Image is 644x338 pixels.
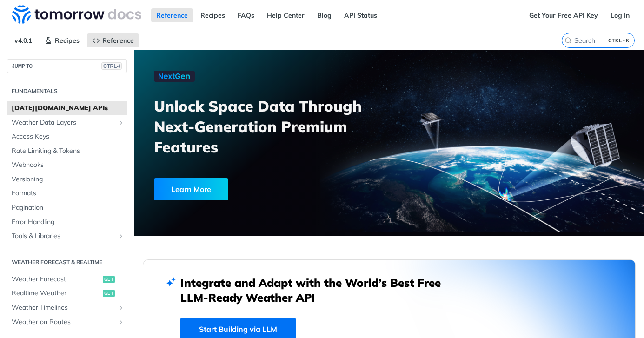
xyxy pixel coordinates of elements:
a: Realtime Weatherget [7,286,127,300]
button: Show subpages for Weather Data Layers [117,119,125,126]
a: Access Keys [7,130,127,144]
span: Error Handling [12,218,125,227]
span: Recipes [55,36,80,45]
a: Rate Limiting & Tokens [7,144,127,158]
a: Weather Data LayersShow subpages for Weather Data Layers [7,116,127,130]
span: Weather Data Layers [12,118,115,127]
span: get [103,276,115,283]
span: Pagination [12,203,125,212]
a: Versioning [7,172,127,186]
button: JUMP TOCTRL-/ [7,59,127,73]
a: Error Handling [7,215,127,229]
span: Rate Limiting & Tokens [12,146,125,156]
h2: Fundamentals [7,87,127,95]
a: Help Center [262,8,310,22]
img: Tomorrow.io Weather API Docs [12,5,141,24]
span: Access Keys [12,132,125,141]
svg: Search [564,37,572,44]
span: Tools & Libraries [12,232,115,241]
span: Formats [12,189,125,198]
span: Realtime Weather [12,289,100,298]
a: Formats [7,186,127,200]
span: v4.0.1 [9,33,37,47]
span: CTRL-/ [101,62,122,70]
span: Weather Timelines [12,303,115,312]
a: Blog [312,8,337,22]
a: API Status [339,8,382,22]
kbd: CTRL-K [606,36,632,45]
a: FAQs [232,8,259,22]
a: Webhooks [7,158,127,172]
a: Weather Forecastget [7,272,127,286]
h2: Weather Forecast & realtime [7,258,127,266]
a: [DATE][DOMAIN_NAME] APIs [7,101,127,115]
a: Reference [151,8,193,22]
a: Recipes [195,8,230,22]
a: Weather TimelinesShow subpages for Weather Timelines [7,301,127,315]
a: Tools & LibrariesShow subpages for Tools & Libraries [7,229,127,243]
a: Reference [87,33,139,47]
img: NextGen [154,71,195,82]
span: [DATE][DOMAIN_NAME] APIs [12,104,125,113]
a: Pagination [7,201,127,215]
h3: Unlock Space Data Through Next-Generation Premium Features [154,96,399,157]
button: Show subpages for Weather on Routes [117,318,125,326]
a: Learn More [154,178,350,200]
a: Log In [605,8,635,22]
button: Show subpages for Weather Timelines [117,304,125,311]
a: Weather on RoutesShow subpages for Weather on Routes [7,315,127,329]
span: Versioning [12,175,125,184]
span: Reference [102,36,134,45]
button: Show subpages for Tools & Libraries [117,232,125,240]
span: get [103,290,115,297]
span: Webhooks [12,160,125,170]
span: Weather on Routes [12,318,115,327]
a: Recipes [40,33,85,47]
span: Weather Forecast [12,275,100,284]
h2: Integrate and Adapt with the World’s Best Free LLM-Ready Weather API [180,275,455,305]
a: Get Your Free API Key [524,8,603,22]
div: Learn More [154,178,228,200]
